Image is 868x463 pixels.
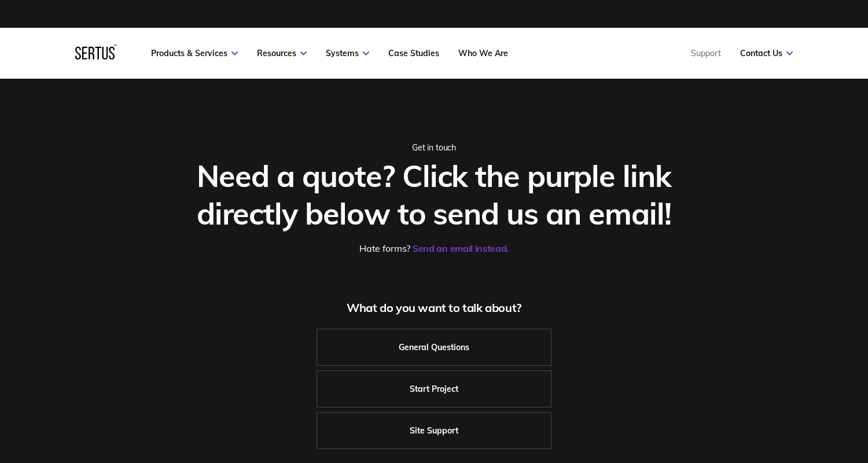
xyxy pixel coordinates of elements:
[388,48,439,58] a: Case Studies
[317,329,551,366] a: General Questions
[175,300,693,315] div: What do you want to talk about?
[326,48,369,58] a: Systems
[175,242,693,254] div: Hate forms?
[317,370,551,407] a: Start Project
[175,142,693,153] div: Get in touch
[458,48,508,58] a: Who We Are
[740,48,793,58] a: Contact Us
[691,48,721,58] a: Support
[257,48,307,58] a: Resources
[317,412,551,449] a: Site Support
[151,48,238,58] a: Products & Services
[175,157,693,232] div: Need a quote? Click the purple link directly below to send us an email!
[413,242,509,254] a: Send an email instead.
